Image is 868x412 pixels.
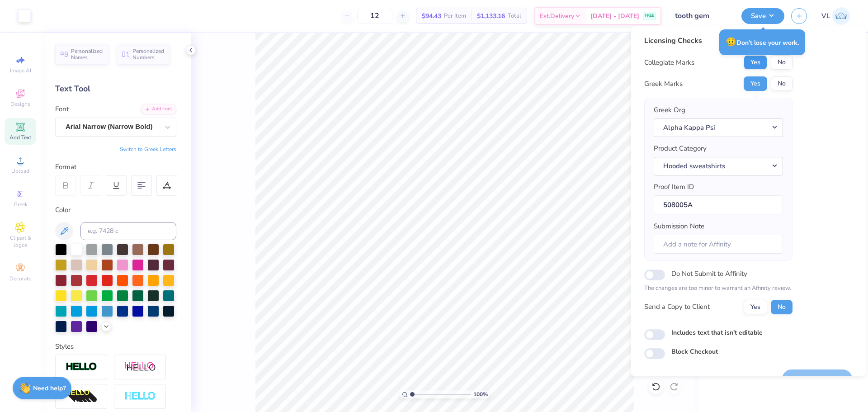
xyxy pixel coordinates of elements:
[644,79,683,89] div: Greek Marks
[671,268,747,279] label: Do Not Submit to Affinity
[66,362,97,372] img: Stroke
[10,67,31,74] span: Image AI
[644,35,793,46] div: Licensing Checks
[821,11,830,21] span: VL
[55,83,176,95] div: Text Tool
[33,384,66,393] strong: Need help?
[141,104,176,114] div: Add Font
[357,8,392,24] input: – –
[11,167,29,175] span: Upload
[654,235,783,254] input: Add a note for Affinity
[590,11,639,21] span: [DATE] - [DATE]
[671,328,763,337] label: Includes text that isn't editable
[132,48,165,61] span: Personalized Numbers
[741,8,784,24] button: Save
[14,201,28,208] span: Greek
[120,146,176,153] button: Switch to Greek Letters
[654,118,783,137] button: Alpha Kappa Psi
[771,55,793,70] button: No
[654,182,694,192] label: Proof Item ID
[654,157,783,175] button: Hooded sweatshirts
[71,48,103,61] span: Personalized Names
[644,302,710,312] div: Send a Copy to Client
[832,7,850,25] img: Vincent Lloyd Laurel
[473,390,488,398] span: 100 %
[719,29,805,55] div: Don’t lose your work.
[55,205,176,215] div: Color
[540,11,574,21] span: Est. Delivery
[671,347,718,356] label: Block Checkout
[55,341,176,352] div: Styles
[644,57,694,68] div: Collegiate Marks
[10,100,30,108] span: Designs
[55,104,69,114] label: Font
[668,7,735,25] input: Untitled Design
[726,36,736,48] span: 😥
[654,221,704,232] label: Submission Note
[124,391,156,402] img: Negative Space
[744,300,767,314] button: Yes
[645,13,654,19] span: FREE
[444,11,466,21] span: Per Item
[55,162,177,172] div: Format
[744,76,767,91] button: Yes
[654,143,707,154] label: Product Category
[124,361,156,373] img: Shadow
[771,300,793,314] button: No
[9,134,31,141] span: Add Text
[744,55,767,70] button: Yes
[80,222,176,240] input: e.g. 7428 c
[422,11,441,21] span: $94.43
[821,7,850,25] a: VL
[477,11,505,21] span: $1,133.16
[5,234,36,249] span: Clipart & logos
[508,11,521,21] span: Total
[9,275,31,282] span: Decorate
[654,105,685,115] label: Greek Org
[66,389,97,404] img: 3d Illusion
[771,76,793,91] button: No
[644,284,793,293] p: The changes are too minor to warrant an Affinity review.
